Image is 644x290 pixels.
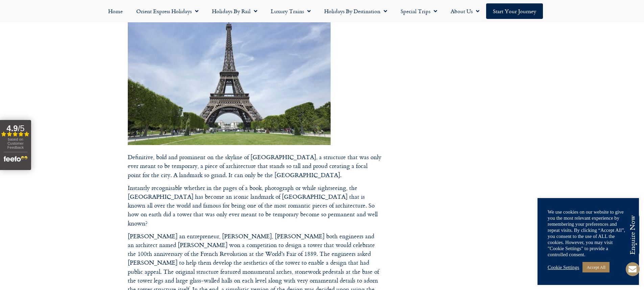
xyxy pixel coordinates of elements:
a: Cookie Settings [548,264,579,270]
nav: Menu [3,3,641,19]
a: Luxury Trains [264,3,317,19]
a: Holidays by Destination [317,3,394,19]
a: About Us [444,3,486,19]
div: We use cookies on our website to give you the most relevant experience by remembering your prefer... [548,209,629,258]
a: Orient Express Holidays [129,3,205,19]
a: Holidays by Rail [205,3,264,19]
a: Accept All [582,262,610,272]
a: Start your Journey [486,3,543,19]
a: Special Trips [394,3,444,19]
a: Home [101,3,129,19]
